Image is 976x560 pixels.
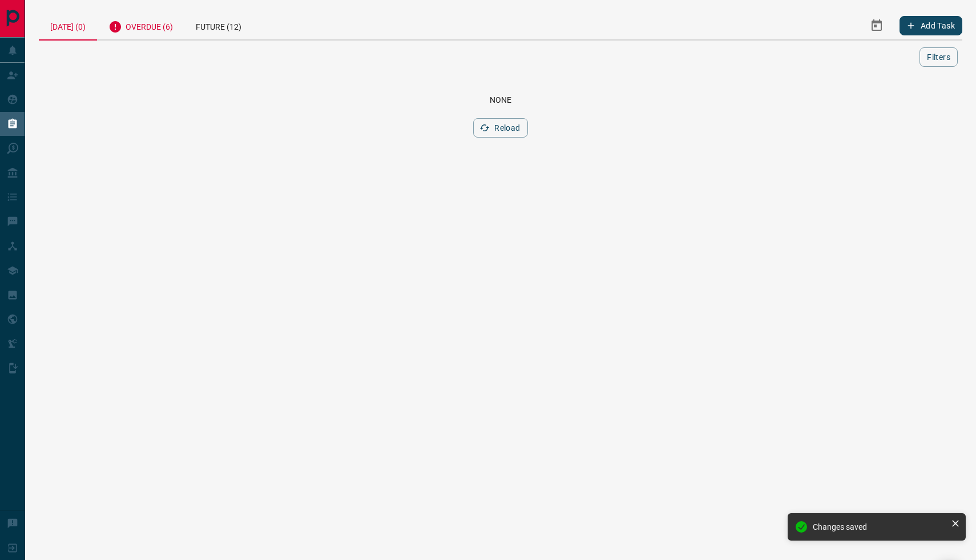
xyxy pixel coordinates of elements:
div: None [53,95,949,104]
div: Changes saved [813,522,946,531]
button: Select Date Range [863,12,890,39]
div: Overdue (6) [97,11,184,39]
button: Filters [919,47,958,67]
button: Reload [473,118,527,138]
div: Future (12) [184,11,253,39]
button: Add Task [900,16,962,35]
div: [DATE] (0) [39,11,97,41]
